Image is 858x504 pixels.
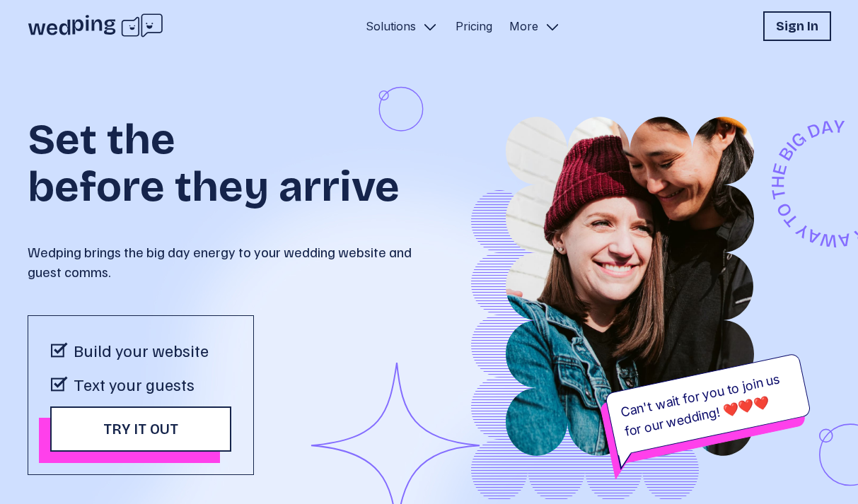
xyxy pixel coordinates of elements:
button: Solutions [360,11,444,41]
button: Try it out [50,406,231,452]
img: couple [429,117,831,456]
p: Text your guests [74,373,195,395]
button: Sign In [763,11,831,41]
p: Solutions [366,18,416,35]
h1: Set the before they arrive [28,98,429,208]
p: Build your website [74,339,209,361]
div: Can't wait for you to join us for our wedding! ❤️️️❤️️️❤️ [604,353,811,456]
nav: Primary Navigation [360,11,567,41]
p: Wedping brings the big day energy to your wedding website and guest comms. [28,242,429,281]
p: More [509,18,538,35]
span: Try it out [103,421,178,438]
h1: Sign In [776,16,818,36]
a: Pricing [456,18,492,35]
button: More [504,11,567,41]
